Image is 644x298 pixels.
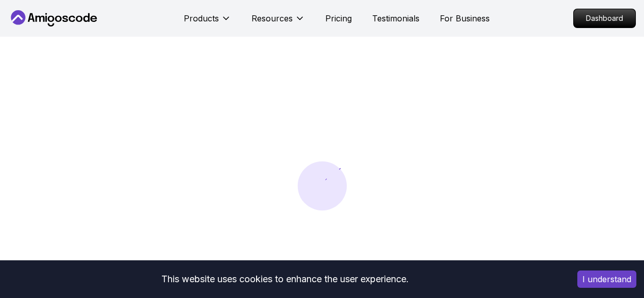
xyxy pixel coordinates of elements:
[251,12,305,33] button: Resources
[440,12,490,24] a: For Business
[184,12,219,24] p: Products
[372,12,419,24] a: Testimonials
[574,9,635,28] p: Dashboard
[251,12,293,24] p: Resources
[577,270,636,288] button: Accept cookies
[573,9,636,28] a: Dashboard
[325,12,352,24] a: Pricing
[8,268,562,290] div: This website uses cookies to enhance the user experience.
[184,12,231,33] button: Products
